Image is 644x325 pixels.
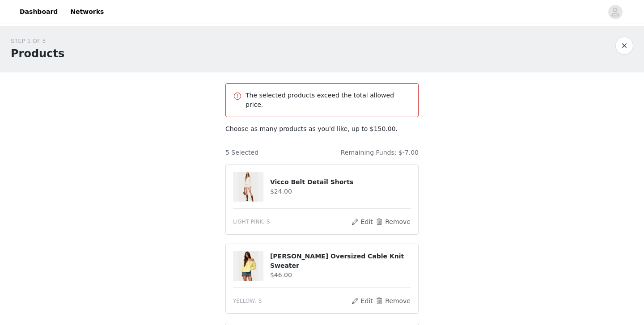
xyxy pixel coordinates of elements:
[246,91,411,110] p: The selected products exceed the total allowed price.
[233,218,270,226] span: LIGHT PINK, S
[611,5,619,19] div: avatar
[270,177,411,187] h4: Vicco Belt Detail Shorts
[225,124,419,134] p: Choose as many products as you'd like, up to $150.00.
[375,295,411,306] button: Remove
[375,216,411,227] button: Remove
[351,295,373,306] button: Edit
[341,148,419,157] h4: Remaining Funds: $-7.00
[270,270,411,280] h4: $46.00
[351,216,373,227] button: Edit
[238,251,258,281] img: Inga Oversized Cable Knit Sweater
[270,187,411,196] h4: $24.00
[225,148,258,157] h4: 5 Selected
[14,2,63,22] a: Dashboard
[238,172,258,202] img: Vicco Belt Detail Shorts
[270,252,411,270] h4: [PERSON_NAME] Oversized Cable Knit Sweater
[11,46,64,62] h1: Products
[233,297,262,305] span: YELLOW, S
[65,2,109,22] a: Networks
[11,37,64,46] div: STEP 1 OF 5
